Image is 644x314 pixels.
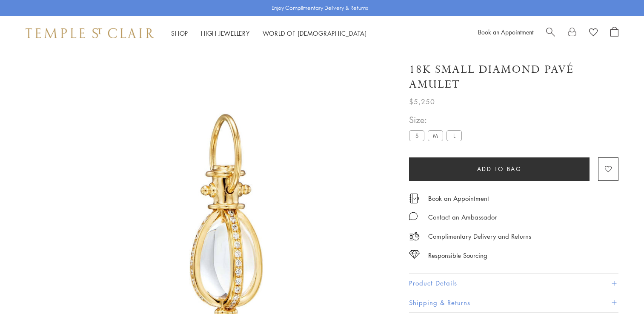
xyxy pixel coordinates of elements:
a: Open Shopping Bag [610,27,618,40]
span: $5,250 [409,96,435,107]
a: Book an Appointment [428,194,489,203]
label: S [409,130,424,141]
div: Contact an Ambassador [428,212,497,223]
a: ShopShop [171,29,188,37]
p: Complimentary Delivery and Returns [428,231,531,242]
a: View Wishlist [589,27,598,40]
span: Size: [409,113,465,127]
a: World of [DEMOGRAPHIC_DATA]World of [DEMOGRAPHIC_DATA] [263,29,367,37]
button: Shipping & Returns [409,293,618,312]
img: icon_appointment.svg [409,194,419,203]
p: Enjoy Complimentary Delivery & Returns [272,4,368,12]
a: Search [546,27,555,40]
nav: Main navigation [171,28,367,39]
img: icon_sourcing.svg [409,250,420,259]
button: Add to bag [409,157,590,181]
span: Add to bag [477,164,522,174]
img: MessageIcon-01_2.svg [409,212,418,220]
label: M [428,130,443,141]
h1: 18K Small Diamond Pavé Amulet [409,62,618,92]
a: Book an Appointment [478,28,533,36]
label: L [447,130,462,141]
img: Temple St. Clair [26,28,154,38]
img: icon_delivery.svg [409,231,420,242]
div: Responsible Sourcing [428,250,487,261]
a: High JewelleryHigh Jewellery [201,29,250,37]
button: Product Details [409,274,618,293]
